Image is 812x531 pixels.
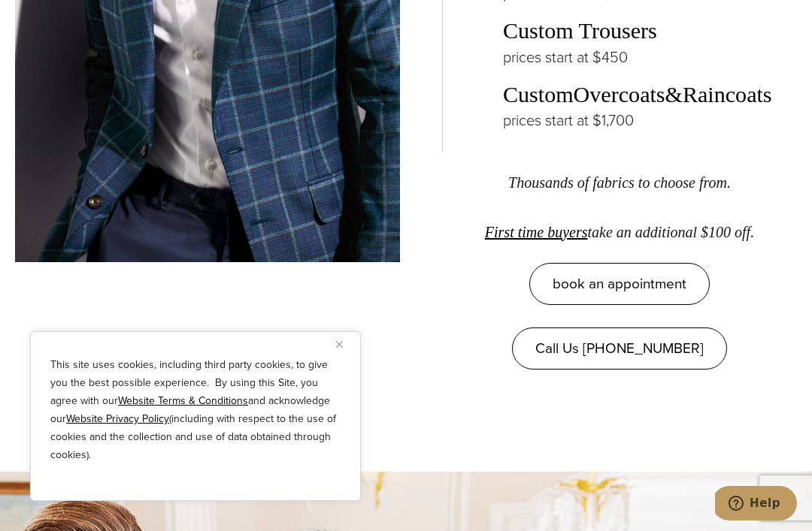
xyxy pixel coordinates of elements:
[529,263,710,305] a: book an appointment
[574,82,665,107] a: Overcoats
[485,224,588,240] a: First time buyers
[442,164,797,201] p: Thousands of fabrics to choose from.
[336,335,354,353] button: Close
[535,337,704,359] span: Call Us [PHONE_NUMBER]
[66,411,169,427] a: Website Privacy Policy
[503,18,657,44] a: Custom Trousers
[336,341,343,348] img: Close
[50,356,341,464] p: This site uses cookies, including third party cookies, to give you the best possible experience. ...
[442,213,797,251] p: take an additional $100 off.
[715,486,797,523] iframe: Opens a widget where you can chat to one of our agents
[512,327,727,370] a: Call Us [PHONE_NUMBER]
[683,82,772,107] a: Raincoats
[553,273,686,294] span: book an appointment
[503,45,797,69] p: prices start at $450
[118,393,248,409] a: Website Terms & Conditions
[503,108,797,132] p: prices start at $1,700
[503,81,797,108] h3: Custom &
